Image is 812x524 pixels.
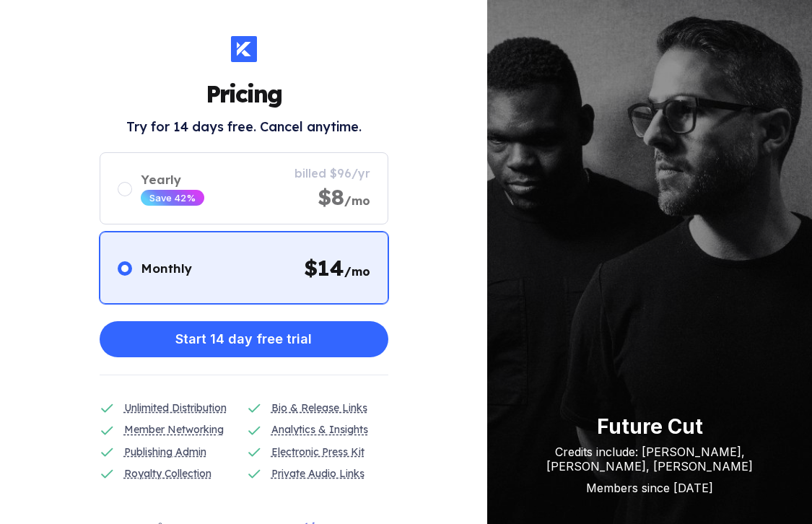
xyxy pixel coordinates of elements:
[304,254,370,281] div: $ 14
[124,466,211,481] div: Royalty Collection
[516,481,783,495] div: Members since [DATE]
[318,183,370,211] div: $8
[124,400,227,416] div: Unlimited Distribution
[344,193,370,208] span: /mo
[100,321,388,357] button: Start 14 day free trial
[141,172,204,187] div: Yearly
[271,466,364,481] div: Private Audio Links
[206,79,281,108] h1: Pricing
[344,264,370,279] span: /mo
[294,166,370,180] div: billed $96/yr
[516,445,783,473] div: Credits include: [PERSON_NAME], [PERSON_NAME], [PERSON_NAME]
[516,414,783,439] div: Future Cut
[141,261,192,276] div: Monthly
[175,325,312,354] div: Start 14 day free trial
[124,422,224,437] div: Member Networking
[124,444,206,460] div: Publishing Admin
[271,422,368,437] div: Analytics & Insights
[271,444,364,460] div: Electronic Press Kit
[271,400,367,416] div: Bio & Release Links
[149,192,196,204] div: Save 42%
[126,118,362,135] h2: Try for 14 days free. Cancel anytime.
